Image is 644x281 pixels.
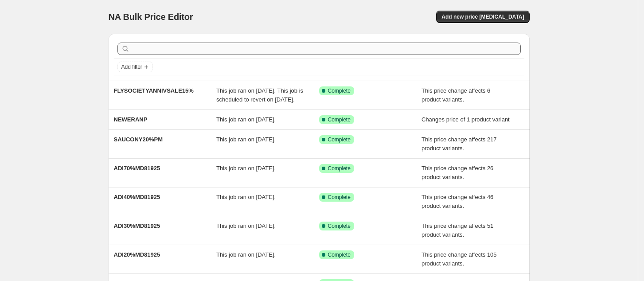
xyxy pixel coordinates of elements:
span: Complete [328,251,351,258]
span: Complete [328,222,351,230]
span: This price change affects 46 product variants. [422,194,493,209]
span: NA Bulk Price Editor [109,12,193,22]
span: Complete [328,136,351,143]
span: ADI70%MD81925 [114,165,160,172]
span: Add filter [121,63,142,70]
span: This job ran on [DATE]. [216,165,276,172]
span: ADI40%MD81925 [114,194,160,200]
span: This job ran on [DATE]. [216,116,276,123]
span: This price change affects 105 product variants. [422,251,497,267]
span: This price change affects 26 product variants. [422,165,493,180]
span: Complete [328,87,351,94]
span: SAUCONY20%PM [114,136,163,143]
span: This job ran on [DATE]. [216,251,276,258]
button: Add new price [MEDICAL_DATA] [436,11,529,23]
span: Complete [328,165,351,172]
span: This job ran on [DATE]. [216,136,276,143]
span: This price change affects 6 product variants. [422,87,490,103]
span: ADI30%MD81925 [114,222,160,229]
span: Complete [328,116,351,123]
span: Changes price of 1 product variant [422,116,510,123]
span: This price change affects 217 product variants. [422,136,497,152]
span: Complete [328,194,351,201]
span: This job ran on [DATE]. This job is scheduled to revert on [DATE]. [216,87,303,103]
button: Add filter [117,62,153,72]
span: This job ran on [DATE]. [216,194,276,200]
span: This price change affects 51 product variants. [422,222,493,238]
span: ADI20%MD81925 [114,251,160,258]
span: FLYSOCIETYANNIVSALE15% [114,87,194,94]
span: This job ran on [DATE]. [216,222,276,229]
span: NEWERANP [114,116,148,123]
span: Add new price [MEDICAL_DATA] [441,13,524,20]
